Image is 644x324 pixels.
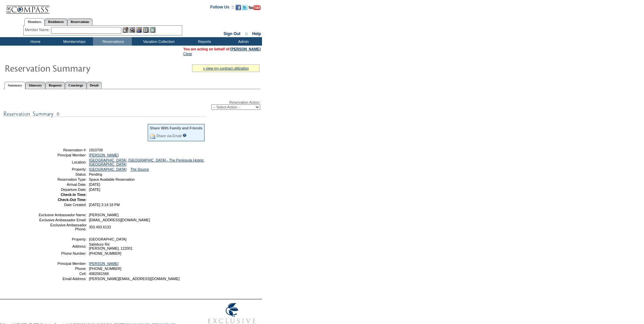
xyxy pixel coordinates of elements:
div: Member Name: [25,27,51,33]
td: Status: [38,172,87,176]
a: Requests [45,82,65,89]
td: Vacation Collection [132,37,184,46]
a: Reservations [67,18,93,25]
a: [PERSON_NAME] [89,153,119,157]
td: Reservation Type: [38,177,87,181]
td: Reservations [93,37,132,46]
strong: Check-In Time: [61,193,87,197]
td: Admin [223,37,262,46]
span: [DATE] [89,182,100,186]
div: Share With Family and Friends [150,126,202,130]
td: Phone Number: [38,251,87,255]
td: Reports [184,37,223,46]
td: Departure Date: [38,188,87,192]
a: Detail [87,82,102,89]
a: [PERSON_NAME] [89,261,119,266]
a: [GEOGRAPHIC_DATA], [GEOGRAPHIC_DATA] - The Peninsula Hotels: [GEOGRAPHIC_DATA] [89,158,204,166]
span: [PHONE_NUMBER] [89,251,121,255]
span: [EMAIL_ADDRESS][DOMAIN_NAME] [89,218,150,222]
strong: Check-Out Time: [58,198,87,202]
td: Property: [38,237,87,241]
span: Salisbury Rd [PERSON_NAME], 122001 [89,242,133,250]
a: Follow us on Twitter [242,7,247,11]
a: The Source [130,167,149,171]
img: Reservations [143,27,149,33]
td: Exclusive Ambassador Email: [38,218,87,222]
img: subTtlResSummary.gif [3,110,206,118]
td: Email Address: [38,277,87,281]
span: [PHONE_NUMBER] [89,267,121,271]
a: Summary [4,82,25,89]
a: Residences [45,18,67,25]
span: :: [245,31,248,36]
img: Reservaton Summary [4,61,140,75]
a: Subscribe to our YouTube Channel [248,7,261,11]
td: Exclusive Ambassador Phone: [38,223,87,231]
img: Impersonate [136,27,142,33]
a: Help [252,31,261,36]
td: Home [15,37,54,46]
img: Become our fan on Facebook [236,5,241,10]
img: Subscribe to our YouTube Channel [248,5,261,10]
input: What is this? [183,133,187,137]
a: » view my contract utilization [203,66,249,70]
a: Become our fan on Facebook [236,7,241,11]
a: [PERSON_NAME] [231,47,261,51]
span: 4082061566 [89,272,109,276]
td: Date Created: [38,203,87,207]
span: [GEOGRAPHIC_DATA] [89,237,126,241]
a: Concierge [65,82,86,89]
span: Space Available Reservation [89,177,135,181]
td: Location: [38,158,87,166]
img: b_edit.gif [123,27,128,33]
span: Pending [89,172,102,176]
span: [PERSON_NAME] [89,213,119,217]
td: Property: [38,167,87,171]
div: Reservation Action: [3,100,260,110]
span: 303.493.6133 [89,225,111,229]
td: Address: [38,242,87,250]
a: Clear [183,52,192,56]
td: Principal Member: [38,153,87,157]
span: [DATE] 3:14:18 PM [89,203,120,207]
td: Follow Us :: [210,4,234,12]
td: Arrival Date: [38,182,87,186]
a: [GEOGRAPHIC_DATA] [89,167,126,171]
td: Memberships [54,37,93,46]
span: [DATE] [89,188,100,192]
td: Reservation #: [38,148,87,152]
img: Follow us on Twitter [242,5,247,10]
img: b_calculator.gif [150,27,156,33]
img: View [129,27,135,33]
a: Members [24,18,45,26]
a: Sign Out [223,31,240,36]
td: Exclusive Ambassador Name: [38,213,87,217]
td: Cell: [38,272,87,276]
span: 1810700 [89,148,103,152]
span: [PERSON_NAME][EMAIL_ADDRESS][DOMAIN_NAME] [89,277,180,281]
td: Phone: [38,267,87,271]
td: Principal Member: [38,261,87,266]
a: Share via Email [156,134,182,138]
span: You are acting on behalf of: [183,47,261,51]
a: Itinerary [25,82,45,89]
